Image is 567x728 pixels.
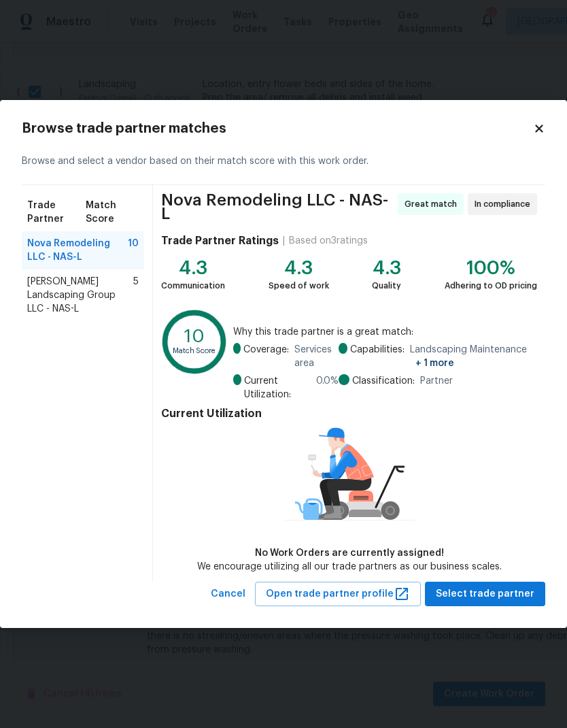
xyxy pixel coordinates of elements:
div: Based on 3 ratings [289,234,368,248]
text: 10 [184,327,205,345]
span: [PERSON_NAME] Landscaping Group LLC - NAS-L [27,275,133,316]
span: Why this trade partner is a great match: [233,325,537,339]
span: Select trade partner [436,586,534,603]
text: Match Score [173,347,216,354]
div: Quality [372,279,401,293]
span: Nova Remodeling LLC - NAS-L [27,237,128,264]
span: Open trade partner profile [266,586,410,603]
span: Partner [420,374,453,388]
span: Great match [405,197,462,211]
span: Current Utilization: [244,374,311,401]
div: 4.3 [372,261,401,275]
div: 4.3 [161,261,225,275]
button: Cancel [205,582,251,607]
span: Classification: [352,374,415,388]
span: Trade Partner [27,199,86,226]
div: No Work Orders are currently assigned! [197,546,502,560]
span: 0.0 % [316,374,339,401]
span: Coverage: [243,343,289,370]
div: 4.3 [269,261,329,275]
span: 5 [133,275,139,316]
span: Services area [294,343,339,370]
div: Adhering to OD pricing [445,279,537,293]
div: We encourage utilizing all our trade partners as our business scales. [197,560,502,574]
span: + 1 more [415,359,454,368]
span: Nova Remodeling LLC - NAS-L [161,193,394,220]
span: Match Score [86,199,139,226]
div: Browse and select a vendor based on their match score with this work order. [22,138,545,185]
button: Select trade partner [425,582,545,607]
h4: Trade Partner Ratings [161,234,279,248]
span: In compliance [475,197,536,211]
span: Landscaping Maintenance [410,343,537,370]
h2: Browse trade partner matches [22,122,533,135]
span: Capabilities: [350,343,405,370]
h4: Current Utilization [161,407,537,420]
div: Communication [161,279,225,293]
div: | [279,234,289,248]
div: 100% [445,261,537,275]
button: Open trade partner profile [255,582,421,607]
div: Speed of work [269,279,329,293]
span: Cancel [211,586,245,603]
span: 10 [128,237,139,264]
